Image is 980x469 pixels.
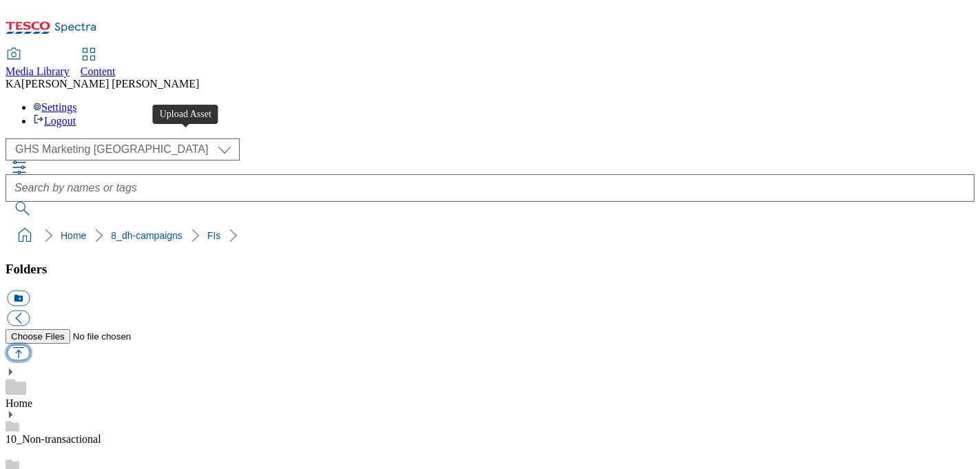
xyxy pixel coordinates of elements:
[33,101,77,113] a: Settings
[81,65,116,77] span: Content
[6,262,974,277] h3: Folders
[61,230,86,241] a: Home
[33,115,76,127] a: Logout
[6,397,32,409] a: Home
[81,49,116,78] a: Content
[6,222,974,249] nav: breadcrumb
[6,65,70,77] span: Media Library
[6,49,70,78] a: Media Library
[6,174,974,202] input: Search by names or tags
[21,78,199,90] span: [PERSON_NAME] [PERSON_NAME]
[207,230,220,241] a: FIs
[14,225,36,247] a: home
[6,78,21,90] span: KA
[111,230,183,241] a: 8_dh-campaigns
[6,433,101,445] a: 10_Non-transactional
